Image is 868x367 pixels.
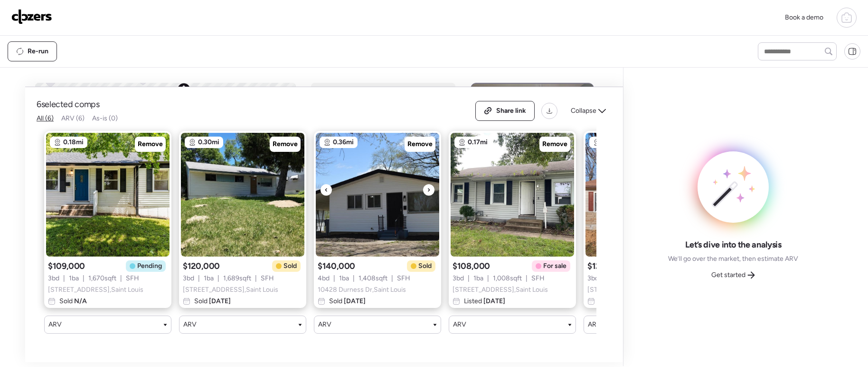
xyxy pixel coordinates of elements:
span: 1 ba [339,274,349,283]
span: 1,689 sqft [223,274,251,283]
span: | [487,274,489,283]
span: Sold [418,261,432,271]
span: 0.30mi [198,138,219,147]
span: | [391,274,393,283]
span: [DATE] [342,297,366,305]
span: 3 bd [48,274,59,283]
span: 3 bd [453,274,464,283]
span: $109,000 [48,260,85,272]
span: Re-run [28,47,48,56]
span: N/A [73,297,87,305]
span: [STREET_ADDRESS] , Saint Louis [587,285,683,295]
span: Collapse [571,106,596,116]
span: | [198,274,200,283]
span: Get started [711,270,745,280]
span: | [83,274,85,283]
span: 3 bd [587,274,599,283]
span: All (6) [37,114,54,122]
span: | [468,274,470,283]
span: [STREET_ADDRESS] , Saint Louis [48,285,143,295]
span: As-is (0) [92,114,118,122]
span: Book a demo [785,13,823,21]
span: SFH [261,274,274,283]
span: Pending [137,261,162,271]
span: 6 selected comps [37,99,100,110]
span: | [353,274,355,283]
span: 3 bd [183,274,194,283]
span: 1 ba [204,274,214,283]
span: Remove [138,139,163,149]
span: $125,000 [587,260,623,272]
span: [DATE] [482,297,505,305]
span: | [217,274,219,283]
span: Remove [407,139,433,149]
span: | [63,274,65,283]
span: 10428 Durness Dr , Saint Louis [318,285,406,295]
span: [STREET_ADDRESS] , Saint Louis [183,285,278,295]
span: $120,000 [183,260,220,272]
span: | [120,274,122,283]
span: ARV [453,320,466,329]
span: 1 ba [473,274,483,283]
span: Listed [464,297,505,306]
span: SFH [531,274,545,283]
span: Let’s dive into the analysis [685,239,782,250]
span: Sold [329,297,366,306]
span: [DATE] [208,297,231,305]
span: Sold [283,261,297,271]
span: ARV [318,320,331,329]
span: Sold [194,297,231,306]
span: SFH [126,274,139,283]
span: 1,670 sqft [88,274,116,283]
span: | [333,274,335,283]
span: 1,408 sqft [359,274,387,283]
span: $108,000 [453,260,490,272]
span: Remove [273,139,298,149]
span: For sale [543,261,566,271]
span: Remove [542,139,567,149]
span: 0.18mi [63,138,84,147]
span: ARV [183,320,197,329]
span: | [255,274,257,283]
span: 4 bd [318,274,330,283]
span: 1,008 sqft [493,274,522,283]
span: Sold [59,297,87,306]
img: Logo [11,9,52,24]
span: ARV [588,320,601,329]
span: SFH [397,274,410,283]
span: | [526,274,528,283]
span: $140,000 [318,260,355,272]
span: 0.17mi [468,138,488,147]
span: 1 ba [69,274,79,283]
span: 0.36mi [333,138,354,147]
span: ARV [48,320,62,329]
span: [STREET_ADDRESS] , Saint Louis [453,285,548,295]
span: ARV (6) [61,114,85,122]
span: We’ll go over the market, then estimate ARV [668,254,798,264]
span: Share link [496,106,526,116]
